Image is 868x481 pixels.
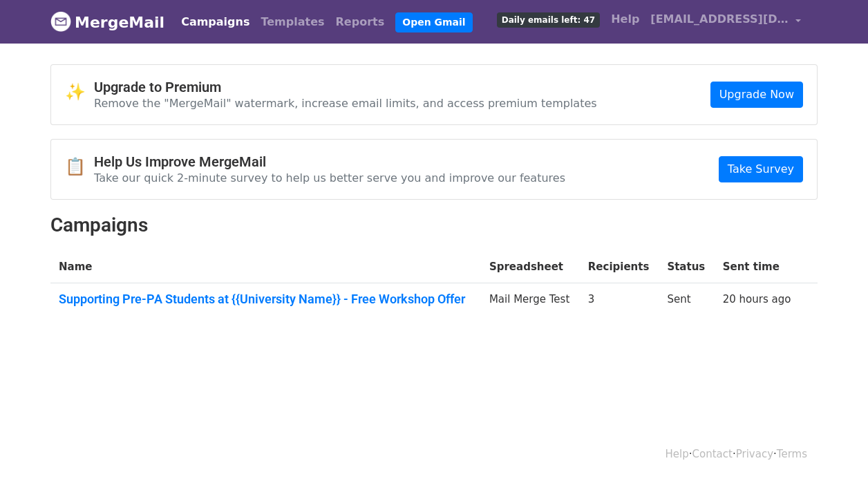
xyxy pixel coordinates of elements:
[330,8,390,36] a: Reports
[94,171,565,185] p: Take our quick 2-minute survey to help us better serve you and improve our features
[715,251,801,283] th: Sent time
[497,12,600,28] span: Daily emails left: 47
[395,12,472,32] a: Open Gmail
[736,448,773,460] a: Privacy
[580,251,659,283] th: Recipients
[65,82,94,102] span: ✨
[659,251,714,283] th: Status
[580,283,659,321] td: 3
[94,96,597,111] p: Remove the "MergeMail" watermark, increase email limits, and access premium templates
[176,8,255,36] a: Campaigns
[94,79,597,95] h4: Upgrade to Premium
[692,448,733,460] a: Contact
[50,11,71,32] img: MergeMail logo
[659,283,714,321] td: Sent
[645,6,806,38] a: [EMAIL_ADDRESS][DOMAIN_NAME]
[777,448,807,460] a: Terms
[481,283,580,321] td: Mail Merge Test
[50,8,164,37] a: MergeMail
[59,292,473,307] a: Supporting Pre-PA Students at {{University Name}} - Free Workshop Offer
[50,251,481,283] th: Name
[481,251,580,283] th: Spreadsheet
[710,82,803,108] a: Upgrade Now
[719,156,803,182] a: Take Survey
[65,157,94,177] span: 📋
[491,6,605,33] a: Daily emails left: 47
[723,293,791,305] a: 20 hours ago
[605,6,645,33] a: Help
[50,214,818,237] h2: Campaigns
[666,448,689,460] a: Help
[255,8,330,36] a: Templates
[94,153,565,170] h4: Help Us Improve MergeMail
[650,11,789,28] span: [EMAIL_ADDRESS][DOMAIN_NAME]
